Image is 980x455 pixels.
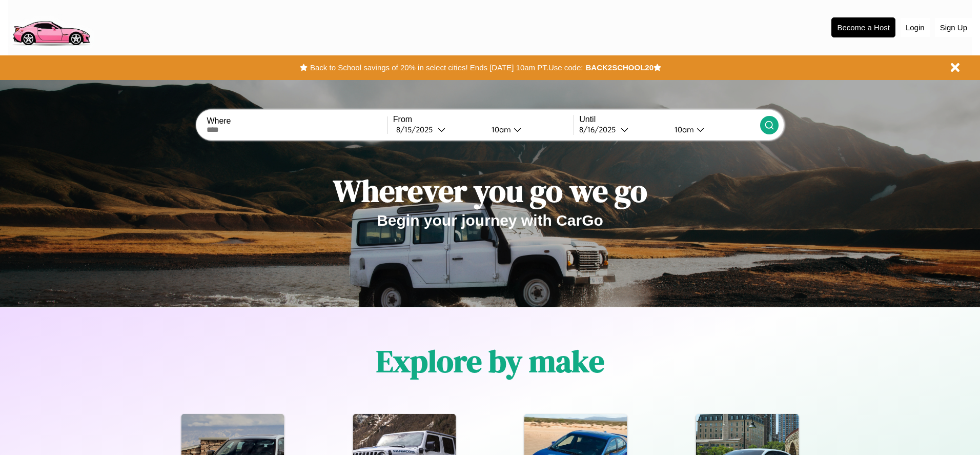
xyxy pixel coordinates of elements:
label: Where [207,116,387,126]
button: 8/15/2025 [393,124,483,135]
img: logo [8,5,94,48]
button: 10am [666,124,760,135]
button: Login [901,18,930,37]
button: Sign Up [935,18,972,37]
div: 10am [486,125,514,134]
button: Back to School savings of 20% in select cities! Ends [DATE] 10am PT.Use code: [308,61,585,75]
button: 10am [483,124,574,135]
h1: Explore by make [376,340,604,382]
label: Until [579,115,760,124]
label: From [393,115,574,124]
button: Become a Host [831,17,895,37]
b: BACK2SCHOOL20 [585,63,654,72]
div: 10am [669,125,697,134]
div: 8 / 16 / 2025 [579,125,621,134]
div: 8 / 15 / 2025 [396,125,438,134]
